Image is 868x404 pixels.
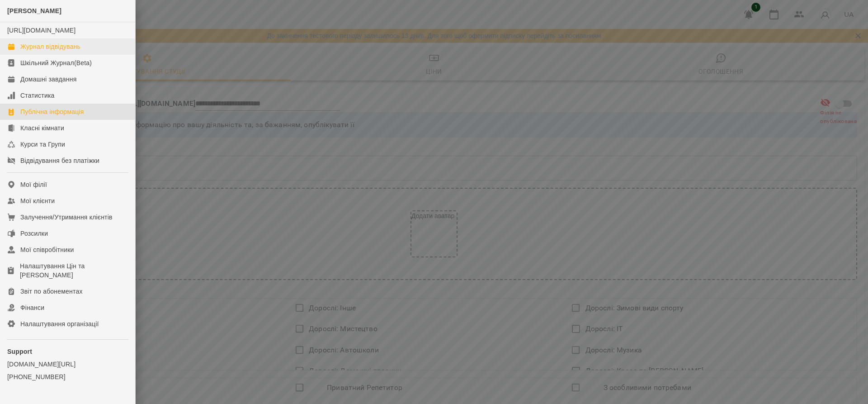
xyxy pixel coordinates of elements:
[7,7,61,14] span: [PERSON_NAME]
[20,245,74,254] div: Мої співробітники
[20,319,99,328] div: Налаштування організації
[20,75,76,84] div: Домашні завдання
[20,124,64,133] div: Класні кімнати
[20,140,65,149] div: Курси та Групи
[20,287,83,296] div: Звіт по абонементах
[20,180,47,189] div: Мої філії
[20,229,48,238] div: Розсилки
[7,27,75,34] a: [URL][DOMAIN_NAME]
[20,303,44,312] div: Фінанси
[20,58,92,67] div: Шкільний Журнал(Beta)
[7,360,128,369] a: [DOMAIN_NAME][URL]
[20,196,55,205] div: Мої клієнти
[7,372,128,381] a: [PHONE_NUMBER]
[20,261,128,280] div: Налаштування Цін та [PERSON_NAME]
[20,42,80,51] div: Журнал відвідувань
[20,156,99,165] div: Відвідування без платіжки
[20,213,113,222] div: Залучення/Утримання клієнтів
[20,107,84,116] div: Публічна інформація
[20,91,55,100] div: Статистика
[7,347,128,356] p: Support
